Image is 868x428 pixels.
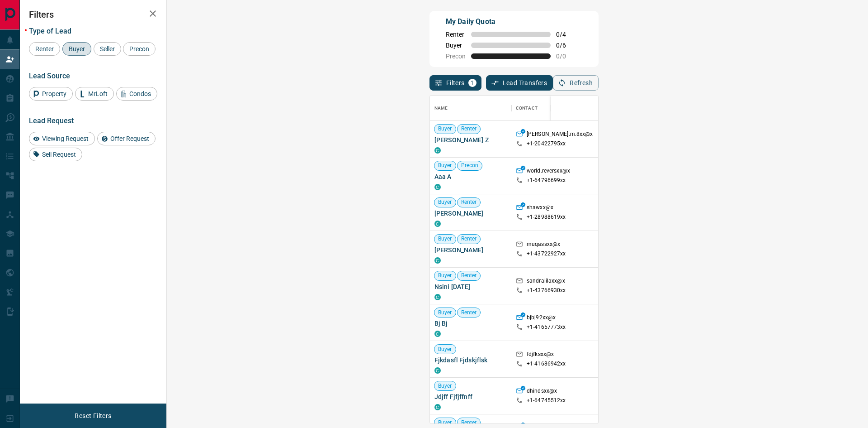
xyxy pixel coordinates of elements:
[62,42,91,56] div: Buyer
[446,53,466,60] span: Precon
[527,167,570,177] p: world.reversxx@x
[69,408,117,423] button: Reset Filters
[32,45,57,53] span: Renter
[434,147,441,154] div: condos.ca
[430,96,511,121] div: Name
[126,90,154,97] span: Condos
[97,132,156,145] div: Offer Request
[434,356,507,365] span: Fjkdasfl Fjdskjflsk
[94,42,121,56] div: Seller
[39,151,79,158] span: Sell Request
[429,75,481,91] button: Filters1
[527,250,566,258] p: +1- 43722927xx
[553,75,599,91] button: Refresh
[434,172,507,181] span: Aaa A
[107,135,152,142] span: Offer Request
[123,42,156,56] div: Precon
[434,245,507,255] span: [PERSON_NAME]
[527,351,554,360] p: fdjfksxx@x
[527,277,565,287] p: sandralilaxx@x
[458,309,481,317] span: Renter
[434,198,456,206] span: Buyer
[29,132,95,145] div: Viewing Request
[434,282,507,291] span: Nsini [DATE]
[434,346,456,353] span: Buyer
[458,162,482,169] span: Precon
[446,31,466,38] span: Renter
[39,135,92,142] span: Viewing Request
[458,198,481,206] span: Renter
[511,96,584,121] div: Contact
[29,42,60,56] div: Renter
[126,45,152,53] span: Precon
[527,360,566,368] p: +1- 41686942xx
[39,90,70,97] span: Property
[434,404,441,410] div: condos.ca
[527,287,566,294] p: +1- 43766930xx
[458,272,481,279] span: Renter
[434,331,441,337] div: condos.ca
[527,140,566,148] p: +1- 20422795xx
[434,319,507,328] span: Bj Bj
[29,9,157,20] h2: Filters
[434,221,441,227] div: condos.ca
[527,397,566,404] p: +1- 64745512xx
[446,42,466,49] span: Buyer
[527,177,566,184] p: +1- 64796699xx
[434,162,456,169] span: Buyer
[486,75,553,91] button: Lead Transfers
[434,392,507,401] span: Jdjff Fjfjffnff
[85,90,111,97] span: MrLoft
[434,135,507,144] span: [PERSON_NAME] Z
[434,419,456,427] span: Buyer
[434,96,448,121] div: Name
[556,53,576,60] span: 0 / 0
[75,87,114,101] div: MrLoft
[97,45,118,53] span: Seller
[434,294,441,300] div: condos.ca
[469,80,476,86] span: 1
[527,323,566,331] p: +1- 41657773xx
[29,148,82,161] div: Sell Request
[527,204,553,213] p: shawxx@x
[527,130,593,140] p: [PERSON_NAME].m.8xx@x
[458,125,481,133] span: Renter
[458,419,481,427] span: Renter
[29,116,74,125] span: Lead Request
[446,16,576,27] p: My Daily Quota
[29,27,71,35] span: Type of Lead
[458,235,481,243] span: Renter
[434,209,507,218] span: [PERSON_NAME]
[527,314,556,323] p: bjbj92xx@x
[434,272,456,279] span: Buyer
[434,309,456,317] span: Buyer
[527,240,560,250] p: muqassxx@x
[556,31,576,38] span: 0 / 4
[434,235,456,243] span: Buyer
[29,87,73,101] div: Property
[434,382,456,390] span: Buyer
[29,72,70,80] span: Lead Source
[66,45,88,53] span: Buyer
[527,213,566,221] p: +1- 28988619xx
[556,42,576,49] span: 0 / 6
[434,257,441,264] div: condos.ca
[527,387,557,397] p: dhindsxx@x
[434,367,441,374] div: condos.ca
[434,184,441,190] div: condos.ca
[434,125,456,133] span: Buyer
[516,96,538,121] div: Contact
[116,87,157,101] div: Condos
